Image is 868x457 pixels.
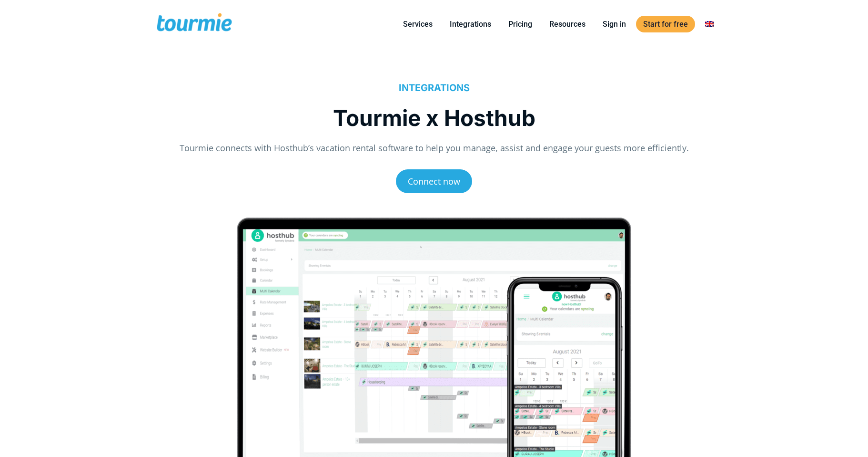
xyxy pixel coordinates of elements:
[396,169,472,193] a: Connect now
[636,16,695,32] a: Start for free
[542,18,593,30] a: Resources
[443,18,498,30] a: Integrations
[595,18,633,30] a: Sign in
[170,142,698,155] p: Tourmie connects with Hosthub’s vacation rental software to help you manage, assist and engage yo...
[396,18,440,30] a: Services
[501,18,539,30] a: Pricing
[170,104,698,132] h1: Tourmie x Hosthub
[399,82,470,93] a: INTEGRATIONS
